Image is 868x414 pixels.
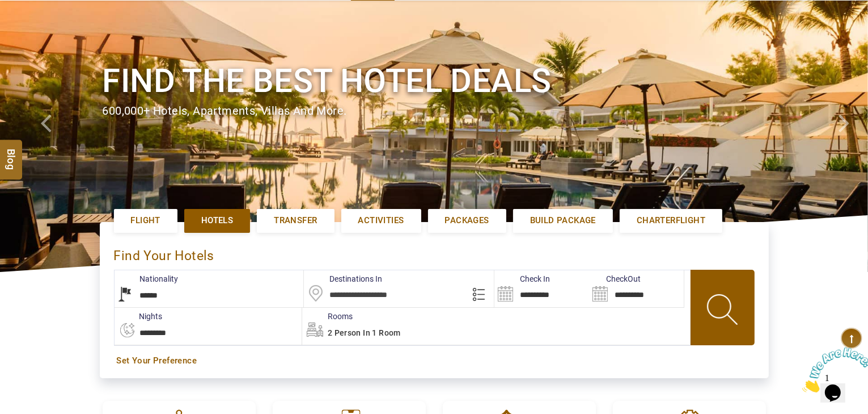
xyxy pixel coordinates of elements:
[589,270,684,307] input: Search
[358,215,404,227] span: Activities
[201,215,233,227] span: Hotels
[131,215,160,227] span: Flight
[4,149,19,158] span: Blog
[637,215,705,227] span: Charterflight
[184,209,250,232] a: Hotels
[341,209,421,232] a: Activities
[114,311,163,322] label: nights
[114,236,755,270] div: Find Your Hotels
[274,215,317,227] span: Transfer
[5,5,9,14] span: 1
[530,215,596,227] span: Build Package
[798,343,868,397] iframe: chat widget
[494,273,550,285] label: Check In
[304,273,382,285] label: Destinations In
[115,273,179,285] label: Nationality
[5,5,75,49] img: Chat attention grabber
[328,328,401,337] span: 2 Person in 1 Room
[445,215,489,227] span: Packages
[117,355,752,367] a: Set Your Preference
[103,60,766,102] h1: Find the best hotel deals
[494,270,589,307] input: Search
[114,209,177,232] a: Flight
[428,209,506,232] a: Packages
[257,209,334,232] a: Transfer
[589,273,641,285] label: CheckOut
[103,103,766,119] div: 600,000+ hotels, apartments, villas and more.
[513,209,613,232] a: Build Package
[302,311,353,322] label: Rooms
[620,209,722,232] a: Charterflight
